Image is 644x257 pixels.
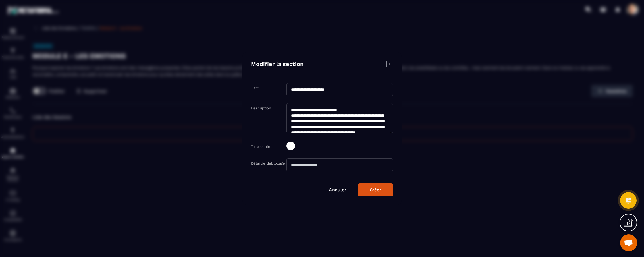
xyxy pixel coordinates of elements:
div: Créer [370,187,381,192]
label: Titre couleur [251,144,274,149]
a: Ouvrir le chat [620,234,637,251]
button: Créer [358,183,393,196]
a: Annuler [329,187,346,192]
label: Description [251,106,271,110]
h4: Modifier la section [251,61,304,69]
label: Titre [251,86,259,90]
label: Délai de déblocage [251,161,285,165]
